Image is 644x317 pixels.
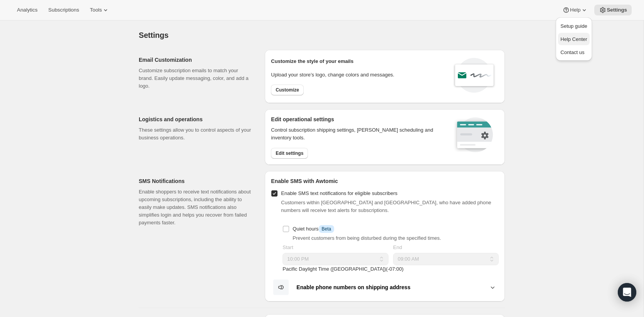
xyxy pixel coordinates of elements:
button: Customize [271,85,304,95]
span: Settings [607,7,627,13]
span: Analytics [17,7,37,13]
button: Tools [85,5,114,15]
button: Subscriptions [44,5,84,15]
span: Enable SMS text notifications for eligible subscribers [281,190,397,196]
p: Pacific Daylight Time ([GEOGRAPHIC_DATA]) ( -07 : 00 ) [282,265,499,273]
h2: Logistics and operations [139,115,252,123]
a: Help Center [558,33,589,45]
span: Edit settings [276,150,303,156]
button: Edit settings [271,148,308,159]
p: Enable shoppers to receive text notifications about upcoming subscriptions, including the ability... [139,188,252,227]
span: Start [282,244,293,250]
button: Enable phone numbers on shipping address [271,279,499,295]
span: Contact us [560,49,584,55]
span: End [393,244,402,250]
span: Beta [322,226,331,232]
p: Customize the style of your emails [271,58,353,65]
span: Tools [90,7,102,13]
span: Prevent customers from being disturbed during the specified times. [293,235,441,241]
span: Subscriptions [48,7,79,13]
span: Setup guide [560,23,587,29]
b: Enable phone numbers on shipping address [296,284,410,290]
div: Open Intercom Messenger [618,283,636,302]
span: Customers within [GEOGRAPHIC_DATA] and [GEOGRAPHIC_DATA], who have added phone numbers will recei... [281,200,491,213]
p: These settings allow you to control aspects of your business operations. [139,126,252,142]
button: Settings [594,5,632,15]
button: Analytics [12,5,42,15]
h2: Email Customization [139,56,252,64]
span: Settings [139,31,168,39]
button: Help [558,5,593,15]
span: Customize [276,87,299,93]
h2: Enable SMS with Awtomic [271,177,499,185]
a: Contact us [558,46,589,58]
p: Control subscription shipping settings, [PERSON_NAME] scheduling and inventory tools. [271,126,443,142]
span: Quiet hours [293,226,334,232]
span: Help Center [560,36,587,42]
p: Upload your store’s logo, change colors and messages. [271,71,394,79]
span: Help [570,7,580,13]
p: Customize subscription emails to match your brand. Easily update messaging, color, and add a logo. [139,67,252,90]
h2: Edit operational settings [271,115,443,123]
button: Setup guide [558,20,589,32]
h2: SMS Notifications [139,177,252,185]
